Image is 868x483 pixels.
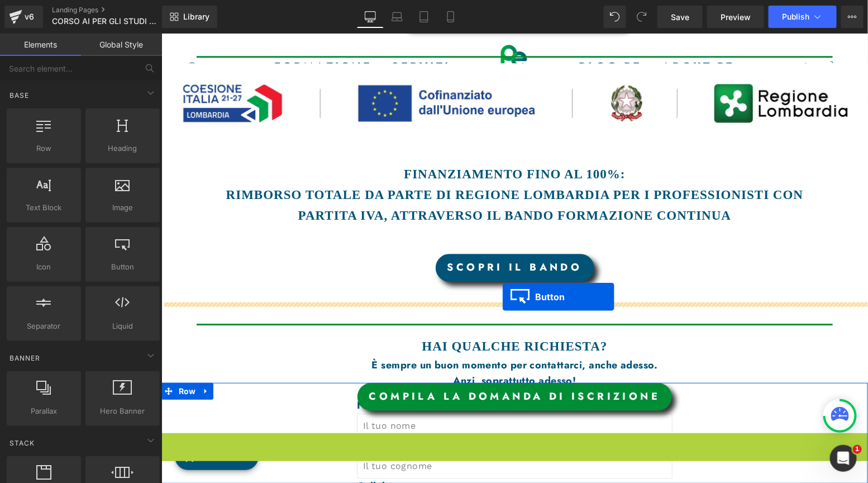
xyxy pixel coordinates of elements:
span: 1 [853,445,862,454]
span: Liquid [89,320,156,332]
a: Landing Pages [52,6,180,15]
iframe: Intercom live chat [830,445,857,472]
button: Undo [604,6,626,28]
a: SCOPRI IL BANDO [274,220,433,248]
span: Preview [721,11,751,23]
font: COMPILA LA DOMANDA DI ISCRIZIONE [208,356,499,370]
span: Library [183,12,209,22]
button: More [841,6,864,28]
a: Global Style [81,34,162,56]
span: Separator [10,320,78,332]
span: Stack [8,438,36,448]
button: Redo [631,6,653,28]
a: Desktop [357,6,384,28]
span: Heading [89,143,156,154]
button: Publish [769,6,837,28]
font: Rimborso totale da parte di Regione Lombardia per I PROFESSIONISTI con partita IVA, attraverso il... [65,154,642,189]
a: Expand / Collapse [37,349,52,366]
font: SCOPRI IL BANDO [286,226,421,241]
a: COMPILA LA DOMANDA DI ISCRIZIONE [196,349,511,377]
span: Banner [8,353,41,363]
div: v6 [22,10,36,24]
span: Row [10,143,78,154]
span: Publish [782,12,810,21]
span: Text Block [10,202,78,214]
span: Hero Banner [89,405,156,417]
span: Base [8,90,30,101]
span: Parallax [10,405,78,417]
a: Preview [707,6,764,28]
span: Button [89,261,156,273]
span: Icon [10,261,78,273]
a: Laptop [384,6,411,28]
span: CORSO AI PER GLI STUDI DI CONSULENZA DEL LAVORO [52,17,159,26]
span: Image [89,202,156,214]
span: Row [15,349,37,366]
a: New Library [162,6,217,28]
span: Save [671,11,689,23]
a: Tablet [411,6,437,28]
a: Mobile [437,6,464,28]
font: Finanziamento fino al 100%: [242,134,464,148]
a: v6 [4,6,43,28]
